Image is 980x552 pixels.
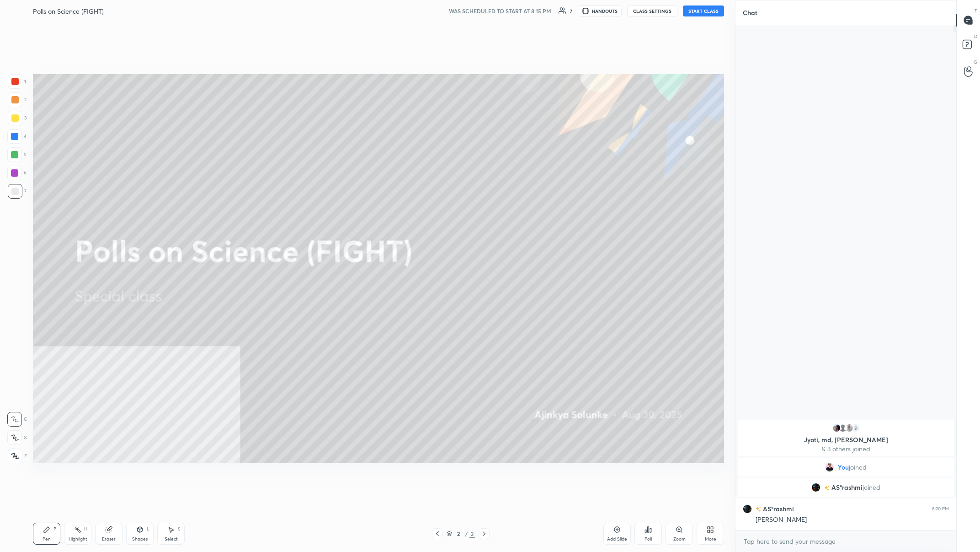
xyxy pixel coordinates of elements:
span: AS°rashmi [831,484,863,491]
div: Shapes [132,537,148,541]
img: f2ccc0b0777a4673b5f0b68bb40c41a1.jpg [743,504,752,514]
div: 2 [469,530,475,538]
img: no-rating-badge.077c3623.svg [756,507,761,512]
div: 6 [7,166,27,180]
div: C [7,412,27,427]
div: More [705,537,716,541]
div: P [53,527,56,531]
div: Z [8,449,27,463]
span: joined [849,464,867,471]
div: grid [735,418,956,530]
div: Zoom [673,537,686,541]
div: 7 [570,9,572,13]
div: Pen [43,537,51,541]
div: 8:20 PM [932,506,949,512]
p: D [974,33,977,40]
div: Select [165,537,178,541]
button: HANDOUTS [578,5,622,16]
div: H [84,527,87,531]
div: S [178,527,181,531]
button: CLASS SETTINGS [627,5,677,16]
div: L [147,527,149,531]
div: Poll [644,537,652,541]
p: Jyoti, md, [PERSON_NAME] [743,436,948,444]
div: 7 [8,184,27,199]
div: 3 [851,423,860,433]
div: 5 [7,147,27,162]
div: Eraser [102,537,116,541]
div: Add Slide [607,537,627,541]
img: f2ccc0b0777a4673b5f0b68bb40c41a1.jpg [811,483,820,492]
div: 1 [8,74,26,89]
img: bf1e2fa48d04411e89484db3b4954396.jpg [845,423,854,433]
div: 2 [8,92,27,107]
span: You [838,464,849,471]
p: T [975,7,977,14]
span: joined [863,484,880,491]
div: [PERSON_NAME] [756,515,949,525]
img: no-rating-badge.077c3623.svg [824,486,830,491]
h4: Polls on Science (FIGHT) [33,7,104,16]
img: default.png [838,423,847,433]
img: 3f984c270fec4109a57ddb5a4f02100d.jpg [825,463,834,472]
p: & 3 others joined [743,445,948,453]
h5: WAS SCHEDULED TO START AT 8:15 PM [449,7,551,15]
h6: AS°rashmi [761,504,794,514]
img: 61fc76b14b75400a92b9f3585f6254a7.jpg [832,423,841,433]
p: Chat [735,0,765,25]
div: 2 [454,531,463,536]
div: 3 [8,111,27,125]
div: 4 [7,129,27,144]
div: X [7,430,27,445]
p: G [974,59,977,65]
div: Highlight [69,537,87,541]
div: / [465,531,468,536]
button: START CLASS [683,5,724,16]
